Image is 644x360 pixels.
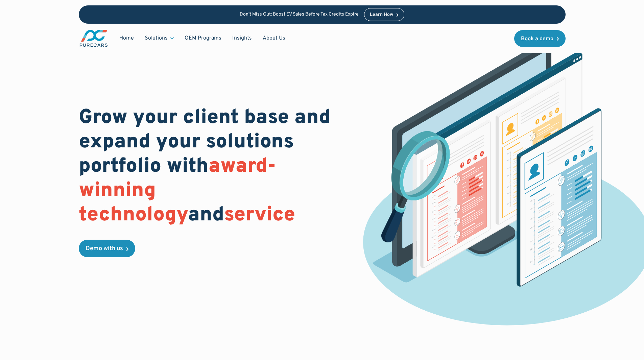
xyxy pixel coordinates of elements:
div: Solutions [139,32,179,45]
span: award-winning technology [79,154,276,228]
div: Learn How [370,13,393,17]
div: Solutions [145,34,168,42]
img: purecars logo [79,29,109,48]
div: Book a demo [521,36,553,42]
a: main [79,29,109,48]
a: Book a demo [514,30,566,47]
div: Demo with us [86,246,123,252]
a: Demo with us [79,240,135,257]
span: service [224,202,295,228]
a: Learn How [364,8,404,21]
p: Don’t Miss Out: Boost EV Sales Before Tax Credits Expire [240,12,359,18]
a: OEM Programs [179,32,227,45]
a: Insights [227,32,257,45]
a: Home [114,32,139,45]
h1: Grow your client base and expand your solutions portfolio with and [79,106,342,227]
a: About Us [257,32,291,45]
